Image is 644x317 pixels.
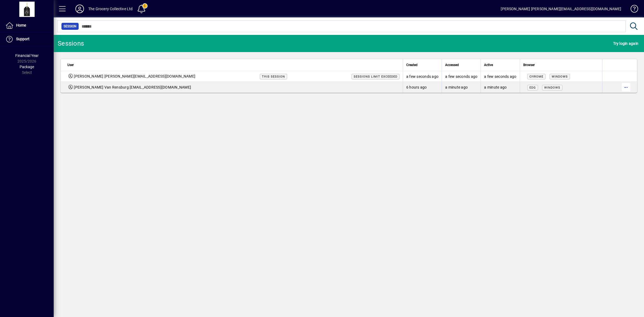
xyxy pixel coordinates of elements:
span: Home [16,23,26,27]
span: [PERSON_NAME] [PERSON_NAME][EMAIL_ADDRESS][DOMAIN_NAME] [74,74,195,79]
span: Package [20,65,34,69]
span: User [67,62,74,68]
span: Created [406,62,418,68]
a: Support [3,32,54,46]
button: Try login again [612,39,640,48]
td: a few seconds ago [442,71,481,82]
button: Profile [71,4,88,14]
td: a minute ago [442,82,481,93]
span: Try login again [613,39,638,48]
span: Session [64,24,76,29]
div: Mozilla/5.0 (Windows NT 10.0; Win64; x64) AppleWebKit/537.36 (KHTML, like Gecko) Chrome/140.0.0.0... [523,85,599,90]
div: The Grocery Collective Ltd [88,5,133,13]
td: a minute ago [481,82,519,93]
span: Windows [544,86,560,89]
span: Chrome [529,75,543,78]
span: Windows [552,75,568,78]
button: More options [622,83,630,92]
td: a few seconds ago [403,71,442,82]
span: Accessed [445,62,459,68]
span: Sessions limit exceeded [354,75,397,78]
td: 6 hours ago [403,82,442,93]
div: Mozilla/5.0 (Windows NT 10.0; Win64; x64) AppleWebKit/537.36 (KHTML, like Gecko) Chrome/140.0.0.0... [523,74,599,79]
span: This session [262,75,285,78]
td: a few seconds ago [481,71,519,82]
span: Edg [529,86,536,89]
span: [PERSON_NAME] Van Rensburg [EMAIL_ADDRESS][DOMAIN_NAME] [74,85,191,90]
span: Financial Year [15,53,39,58]
div: [PERSON_NAME] [PERSON_NAME][EMAIL_ADDRESS][DOMAIN_NAME] [501,5,621,13]
span: Active [484,62,493,68]
span: Browser [523,62,535,68]
a: Home [3,19,54,32]
span: Support [16,37,30,41]
a: Knowledge Base [627,1,637,19]
div: Sessions [58,39,84,48]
